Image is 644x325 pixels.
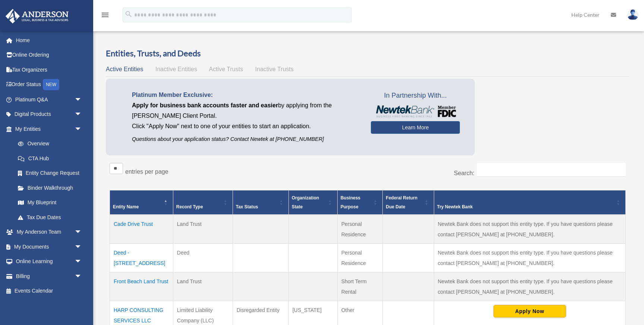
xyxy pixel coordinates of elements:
[132,102,278,108] span: Apply for business bank accounts faster and easier
[5,122,89,136] a: My Entitiesarrow_drop_down
[341,195,360,209] span: Business Purpose
[627,9,638,20] img: User Pic
[101,13,110,19] a: menu
[236,204,258,209] span: Tax Status
[209,66,243,72] span: Active Trusts
[434,244,626,272] td: Newtek Bank does not support this entity type. If you have questions please contact [PERSON_NAME]...
[101,10,110,19] i: menu
[43,79,59,90] div: NEW
[10,195,89,210] a: My Blueprint
[173,190,233,215] th: Record Type: Activate to sort
[337,190,383,215] th: Business Purpose: Activate to sort
[434,215,626,244] td: Newtek Bank does not support this entity type. If you have questions please contact [PERSON_NAME]...
[292,195,319,209] span: Organization State
[10,180,89,195] a: Binder Walkthrough
[5,77,93,92] a: Order StatusNEW
[75,107,89,122] span: arrow_drop_down
[434,190,626,215] th: Try Newtek Bank : Activate to sort
[110,190,173,215] th: Entity Name: Activate to invert sorting
[337,244,383,272] td: Personal Residence
[110,215,173,244] td: Cade Drive Trust
[75,122,89,137] span: arrow_drop_down
[110,272,173,301] td: Front Beach Land Trust
[10,166,89,181] a: Entity Change Request
[75,269,89,284] span: arrow_drop_down
[371,121,460,134] a: Learn More
[375,105,456,117] img: NewtekBankLogoSM.png
[10,151,89,166] a: CTA Hub
[173,215,233,244] td: Land Trust
[5,239,93,254] a: My Documentsarrow_drop_down
[5,269,93,284] a: Billingarrow_drop_down
[75,92,89,107] span: arrow_drop_down
[75,225,89,240] span: arrow_drop_down
[132,90,360,100] p: Platinum Member Exclusive:
[125,168,168,175] label: entries per page
[288,190,337,215] th: Organization State: Activate to sort
[75,239,89,255] span: arrow_drop_down
[113,204,139,209] span: Entity Name
[132,100,360,121] p: by applying from the [PERSON_NAME] Client Portal.
[5,225,93,240] a: My Anderson Teamarrow_drop_down
[337,215,383,244] td: Personal Residence
[233,190,288,215] th: Tax Status: Activate to sort
[173,272,233,301] td: Land Trust
[110,244,173,272] td: Deed - [STREET_ADDRESS]
[337,272,383,301] td: Short Term Rental
[383,190,434,215] th: Federal Return Due Date: Activate to sort
[437,202,615,211] div: Try Newtek Bank
[124,10,133,18] i: search
[5,33,93,48] a: Home
[173,244,233,272] td: Deed
[454,170,474,176] label: Search:
[386,195,417,209] span: Federal Return Due Date
[5,254,93,269] a: Online Learningarrow_drop_down
[5,48,93,63] a: Online Ordering
[106,48,629,59] h3: Entities, Trusts, and Deeds
[106,66,143,72] span: Active Entities
[434,272,626,301] td: Newtek Bank does not support this entity type. If you have questions please contact [PERSON_NAME]...
[255,66,294,72] span: Inactive Trusts
[75,254,89,269] span: arrow_drop_down
[3,9,71,23] img: Anderson Advisors Platinum Portal
[5,284,93,299] a: Events Calendar
[493,305,566,318] button: Apply Now
[176,204,203,209] span: Record Type
[5,62,93,77] a: Tax Organizers
[155,66,197,72] span: Inactive Entities
[371,90,460,102] span: In Partnership With...
[5,107,93,122] a: Digital Productsarrow_drop_down
[132,135,360,144] p: Questions about your application status? Contact Newtek at [PHONE_NUMBER]
[132,121,360,132] p: Click "Apply Now" next to one of your entities to start an application.
[10,136,86,151] a: Overview
[10,210,89,225] a: Tax Due Dates
[5,92,93,107] a: Platinum Q&Aarrow_drop_down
